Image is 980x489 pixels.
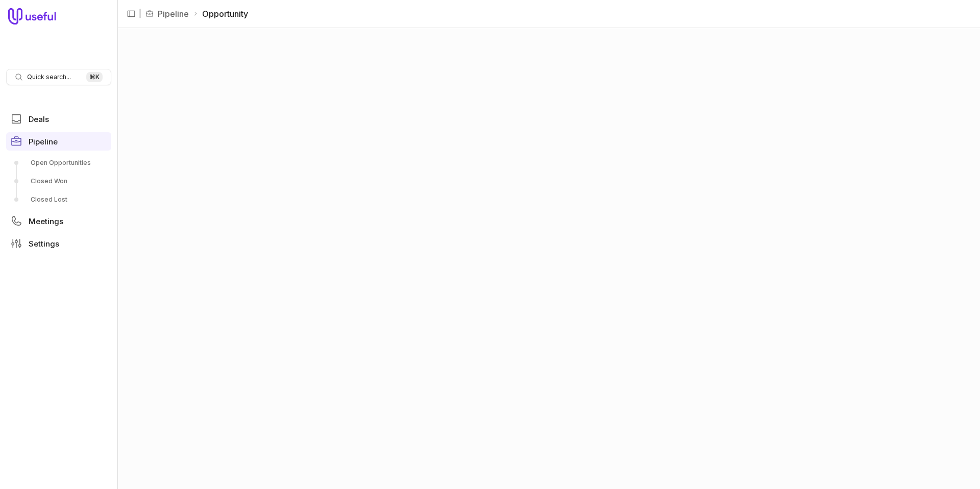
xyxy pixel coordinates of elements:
a: Settings [6,234,111,253]
a: Pipeline [158,8,189,20]
button: Collapse sidebar [124,6,139,21]
span: Quick search... [27,73,71,81]
a: Closed Won [6,173,111,189]
span: Meetings [29,217,63,225]
li: Opportunity [193,8,248,20]
span: Deals [29,115,49,123]
span: Settings [29,240,59,248]
a: Deals [6,110,111,128]
a: Pipeline [6,132,111,151]
span: | [139,8,141,20]
a: Meetings [6,212,111,230]
a: Open Opportunities [6,155,111,171]
kbd: ⌘ K [86,72,103,82]
div: Pipeline submenu [6,155,111,208]
a: Closed Lost [6,191,111,208]
span: Pipeline [29,138,58,145]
